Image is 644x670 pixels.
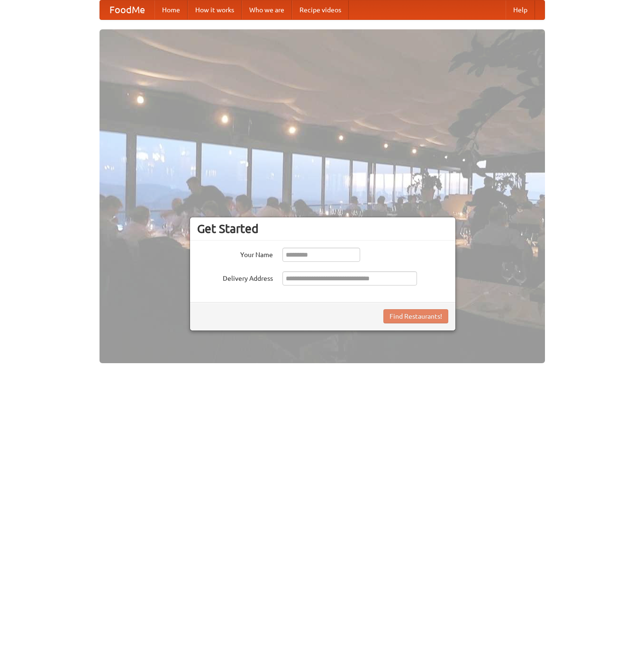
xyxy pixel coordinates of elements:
[242,0,292,19] a: Who we are
[383,309,448,323] button: Find Restaurants!
[197,222,448,236] h3: Get Started
[506,0,535,19] a: Help
[100,0,154,19] a: FoodMe
[197,271,273,283] label: Delivery Address
[292,0,349,19] a: Recipe videos
[188,0,242,19] a: How it works
[197,248,273,259] label: Your Name
[154,0,188,19] a: Home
